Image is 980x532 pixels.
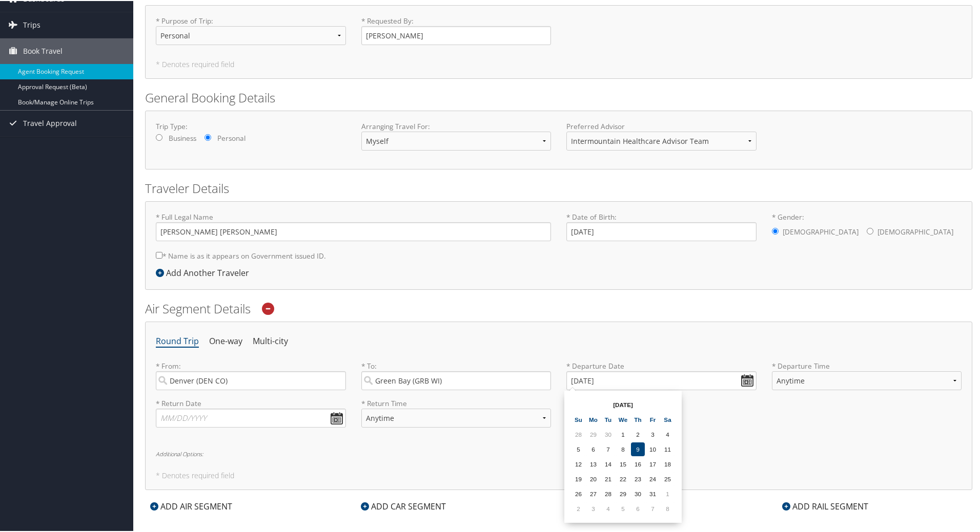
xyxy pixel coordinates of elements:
[209,331,242,350] li: One-way
[586,486,600,500] td: 27
[586,427,600,440] td: 29
[661,471,675,485] td: 25
[361,397,552,408] label: * Return Time
[631,412,645,425] th: Th
[646,456,660,470] td: 17
[661,486,675,500] td: 1
[145,88,972,105] h2: General Booking Details
[253,331,288,350] li: Multi-city
[566,221,757,240] input: * Date of Birth:
[631,456,645,470] td: 16
[661,427,675,440] td: 4
[631,441,645,455] td: 9
[169,132,196,142] label: Business
[586,441,600,455] td: 6
[23,11,40,37] span: Trips
[156,266,254,278] div: Add Another Traveler
[631,501,645,515] td: 6
[571,486,585,500] td: 26
[156,15,346,52] label: * Purpose of Trip :
[361,120,552,131] label: Arranging Travel For:
[23,37,63,63] span: Book Travel
[156,331,199,350] li: Round Trip
[145,299,972,316] h2: Air Segment Details
[646,441,660,455] td: 10
[356,499,451,512] div: ADD CAR SEGMENT
[156,211,551,240] label: * Full Legal Name
[145,179,972,196] h2: Traveler Details
[156,471,962,478] h5: * Denotes required field
[566,211,757,240] label: * Date of Birth:
[646,471,660,485] td: 24
[156,370,346,389] input: City or Airport Code
[156,397,346,408] label: * Return Date
[586,397,660,411] th: [DATE]
[566,360,757,370] label: * Departure Date
[646,427,660,440] td: 3
[361,25,552,44] input: * Requested By:
[156,120,346,131] label: Trip Type:
[571,456,585,470] td: 12
[361,370,552,389] input: City or Airport Code
[156,221,551,240] input: * Full Legal Name
[646,412,660,425] th: Fr
[616,456,630,470] td: 15
[217,132,246,142] label: Personal
[601,501,615,515] td: 4
[586,412,600,425] th: Mo
[616,486,630,500] td: 29
[616,412,630,425] th: We
[156,245,326,264] label: * Name is as it appears on Government issued ID.
[616,427,630,440] td: 1
[601,471,615,485] td: 21
[156,25,346,44] select: * Purpose of Trip:
[586,456,600,470] td: 13
[571,412,585,425] th: Su
[777,499,873,512] div: ADD RAIL SEGMENT
[156,360,346,389] label: * From:
[571,427,585,440] td: 28
[616,441,630,455] td: 8
[867,227,873,233] input: * Gender:[DEMOGRAPHIC_DATA][DEMOGRAPHIC_DATA]
[571,471,585,485] td: 19
[646,501,660,515] td: 7
[571,441,585,455] td: 5
[783,221,859,241] label: [DEMOGRAPHIC_DATA]
[361,360,552,389] label: * To:
[145,499,237,512] div: ADD AIR SEGMENT
[631,427,645,440] td: 2
[156,251,162,258] input: * Name is as it appears on Government issued ID.
[661,501,675,515] td: 8
[566,120,757,131] label: Preferred Advisor
[631,471,645,485] td: 23
[601,412,615,425] th: Tu
[616,471,630,485] td: 22
[772,360,962,397] label: * Departure Time
[601,427,615,440] td: 30
[601,456,615,470] td: 14
[23,110,77,135] span: Travel Approval
[566,370,757,389] input: MM/DD/YYYY
[156,60,962,67] h5: * Denotes required field
[772,211,962,242] label: * Gender:
[616,501,630,515] td: 5
[156,450,962,456] h6: Additional Options:
[631,486,645,500] td: 30
[646,486,660,500] td: 31
[661,412,675,425] th: Sa
[586,501,600,515] td: 3
[601,441,615,455] td: 7
[156,408,346,427] input: MM/DD/YYYY
[586,471,600,485] td: 20
[601,486,615,500] td: 28
[661,441,675,455] td: 11
[772,227,779,233] input: * Gender:[DEMOGRAPHIC_DATA][DEMOGRAPHIC_DATA]
[877,221,953,241] label: [DEMOGRAPHIC_DATA]
[361,15,552,44] label: * Requested By :
[772,370,962,389] select: * Departure Time
[661,456,675,470] td: 18
[571,501,585,515] td: 2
